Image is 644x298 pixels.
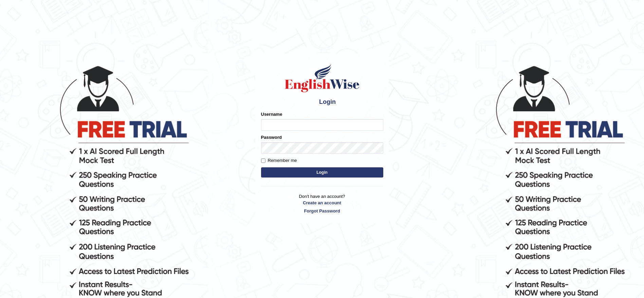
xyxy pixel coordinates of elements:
[261,159,265,163] input: Remember me
[261,200,383,206] a: Create an account
[261,157,297,164] label: Remember me
[261,167,383,178] button: Login
[261,193,383,214] p: Don't have an account?
[261,208,383,214] a: Forgot Password
[283,63,361,93] img: Logo of English Wise sign in for intelligent practice with AI
[261,111,282,117] label: Username
[261,97,383,108] h4: Login
[261,134,282,141] label: Password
